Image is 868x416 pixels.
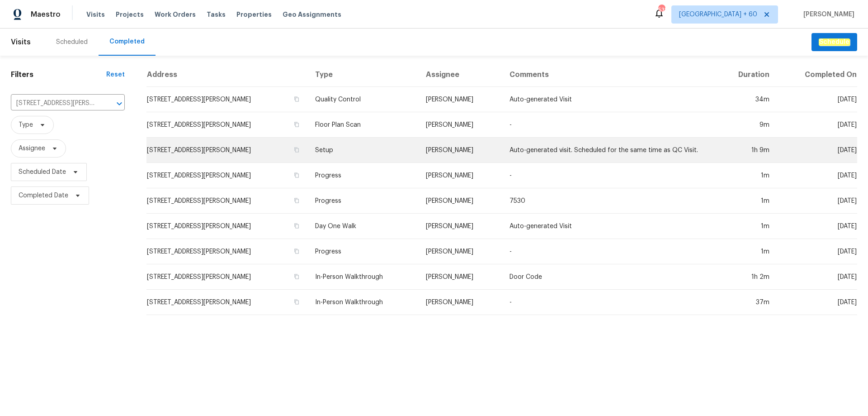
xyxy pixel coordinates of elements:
td: [DATE] [777,264,857,290]
span: Projects [116,10,144,19]
button: Copy Address [292,222,301,230]
td: Progress [308,188,419,214]
td: Auto-generated Visit [502,87,716,112]
td: [STREET_ADDRESS][PERSON_NAME] [146,87,308,112]
td: [DATE] [777,138,857,163]
td: [DATE] [777,188,857,214]
td: Door Code [502,264,716,290]
th: Type [308,63,419,87]
td: [PERSON_NAME] [419,264,502,290]
td: - [502,112,716,138]
td: Floor Plan Scan [308,112,419,138]
div: Completed [109,37,145,46]
td: [STREET_ADDRESS][PERSON_NAME] [146,239,308,264]
td: [STREET_ADDRESS][PERSON_NAME] [146,163,308,188]
span: Scheduled Date [19,167,66,177]
th: Assignee [419,63,502,87]
span: Completed Date [19,191,68,200]
button: Open [113,97,126,110]
td: Day One Walk [308,214,419,239]
span: Geo Assignments [283,10,341,19]
h1: Filters [11,70,106,79]
div: Scheduled [56,38,88,47]
th: Address [146,63,308,87]
td: - [502,163,716,188]
th: Completed On [777,63,857,87]
button: Copy Address [292,247,301,255]
td: [PERSON_NAME] [419,87,502,112]
button: Copy Address [292,120,301,129]
span: [GEOGRAPHIC_DATA] + 60 [679,10,757,19]
td: [DATE] [777,290,857,315]
td: In-Person Walkthrough [308,264,419,290]
td: [PERSON_NAME] [419,239,502,264]
input: Search for an address... [11,96,99,110]
td: Progress [308,163,419,188]
td: 37m [715,290,777,315]
td: - [502,239,716,264]
td: [PERSON_NAME] [419,290,502,315]
button: Copy Address [292,298,301,306]
td: 1h 2m [715,264,777,290]
td: 1m [715,188,777,214]
span: Type [19,120,33,129]
div: 538 [658,5,665,14]
button: Copy Address [292,171,301,179]
td: 9m [715,112,777,138]
td: 7530 [502,188,716,214]
span: Properties [236,10,272,19]
td: - [502,290,716,315]
td: [STREET_ADDRESS][PERSON_NAME] [146,112,308,138]
td: [PERSON_NAME] [419,214,502,239]
div: Reset [106,70,125,79]
span: Tasks [207,11,226,18]
td: [STREET_ADDRESS][PERSON_NAME] [146,214,308,239]
td: 1m [715,239,777,264]
td: [DATE] [777,214,857,239]
td: [PERSON_NAME] [419,112,502,138]
button: Copy Address [292,273,301,281]
td: 1m [715,163,777,188]
td: [DATE] [777,239,857,264]
td: Progress [308,239,419,264]
td: Quality Control [308,87,419,112]
td: [STREET_ADDRESS][PERSON_NAME] [146,264,308,290]
span: Visits [86,10,105,19]
td: [PERSON_NAME] [419,163,502,188]
td: [DATE] [777,163,857,188]
span: Visits [11,32,31,52]
td: In-Person Walkthrough [308,290,419,315]
th: Comments [502,63,716,87]
td: [DATE] [777,87,857,112]
th: Duration [715,63,777,87]
td: Auto-generated Visit [502,214,716,239]
button: Copy Address [292,95,301,103]
td: Auto-generated visit. Scheduled for the same time as QC Visit. [502,138,716,163]
td: [STREET_ADDRESS][PERSON_NAME] [146,290,308,315]
td: 34m [715,87,777,112]
td: Setup [308,138,419,163]
span: [PERSON_NAME] [800,10,854,19]
td: [PERSON_NAME] [419,188,502,214]
td: [PERSON_NAME] [419,138,502,163]
span: Maestro [31,10,61,19]
button: Copy Address [292,196,301,205]
span: Assignee [19,144,45,153]
td: [STREET_ADDRESS][PERSON_NAME] [146,138,308,163]
em: Schedule [819,38,850,46]
span: Work Orders [155,10,196,19]
button: Copy Address [292,146,301,154]
td: 1h 9m [715,138,777,163]
td: [DATE] [777,112,857,138]
button: Schedule [811,33,857,52]
td: [STREET_ADDRESS][PERSON_NAME] [146,188,308,214]
td: 1m [715,214,777,239]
